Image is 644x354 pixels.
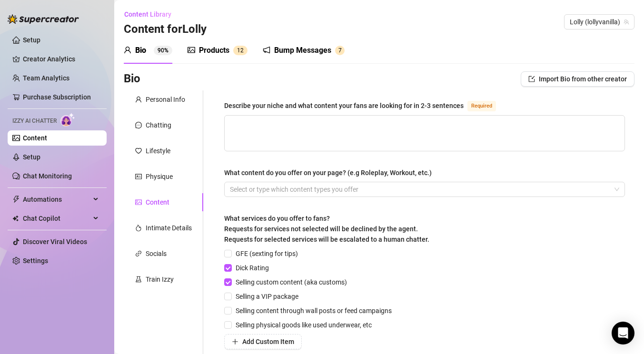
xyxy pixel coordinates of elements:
label: What content do you offer on your page? (e.g Roleplay, Workout, etc.) [224,167,438,178]
span: plus [232,338,238,345]
sup: 7 [335,46,345,55]
span: Dick Rating [232,263,273,273]
a: Setup [23,153,40,161]
span: idcard [135,173,142,180]
div: Chatting [146,120,171,130]
button: Content Library [124,7,179,22]
span: Selling custom content (aka customs) [232,277,351,287]
span: experiment [135,276,142,283]
div: Describe your niche and what content your fans are looking for in 2-3 sentences [224,100,464,111]
a: Creator Analytics [23,51,99,67]
span: Content Library [124,10,171,18]
span: Selling a VIP package [232,291,302,302]
div: Bio [135,45,146,56]
button: Add Custom Item [224,334,302,349]
div: Products [199,45,229,56]
img: logo-BBDzfeDw.svg [8,14,79,24]
button: Import Bio from other creator [521,71,634,87]
a: Content [23,134,47,142]
span: 2 [240,47,244,54]
span: Required [467,101,496,111]
label: Describe your niche and what content your fans are looking for in 2-3 sentences [224,100,506,111]
span: link [135,250,142,257]
a: Setup [23,36,40,44]
span: Izzy AI Chatter [12,117,57,126]
div: Intimate Details [146,223,192,233]
span: Add Custom Item [242,338,294,345]
h3: Content for Lolly [124,22,207,37]
div: Train Izzy [146,274,174,285]
a: Purchase Subscription [23,93,91,101]
sup: 12 [233,46,248,55]
span: Chat Copilot [23,211,90,226]
span: 7 [338,47,342,54]
img: AI Chatter [60,113,75,127]
span: picture [135,199,142,206]
span: Lolly (lollyvanilla) [570,15,629,29]
span: notification [263,46,270,54]
span: message [135,122,142,128]
span: heart [135,147,142,154]
div: What content do you offer on your page? (e.g Roleplay, Workout, etc.) [224,167,432,178]
span: picture [188,46,195,54]
div: Physique [146,171,173,182]
span: team [624,19,629,25]
a: Settings [23,257,48,265]
span: fire [135,225,142,231]
a: Team Analytics [23,74,69,82]
span: Selling physical goods like used underwear, etc [232,320,376,330]
span: Import Bio from other creator [539,75,627,83]
span: Selling content through wall posts or feed campaigns [232,305,396,316]
span: What services do you offer to fans? Requests for services not selected will be declined by the ag... [224,215,429,243]
span: 1 [237,47,240,54]
div: Socials [146,248,167,259]
span: user [135,96,142,103]
textarea: Describe your niche and what content your fans are looking for in 2-3 sentences [225,116,624,151]
h3: Bio [124,71,140,87]
div: Lifestyle [146,146,170,156]
span: import [528,76,535,82]
div: Bump Messages [274,45,331,56]
span: user [124,46,131,54]
input: What content do you offer on your page? (e.g Roleplay, Workout, etc.) [230,184,232,195]
a: Discover Viral Videos [23,238,87,246]
span: thunderbolt [12,196,20,203]
img: Chat Copilot [12,215,19,222]
sup: 90% [154,46,172,55]
span: GFE (sexting for tips) [232,248,302,259]
a: Chat Monitoring [23,172,72,180]
div: Content [146,197,169,207]
div: Personal Info [146,94,185,105]
span: Automations [23,192,90,207]
div: Open Intercom Messenger [612,322,634,344]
